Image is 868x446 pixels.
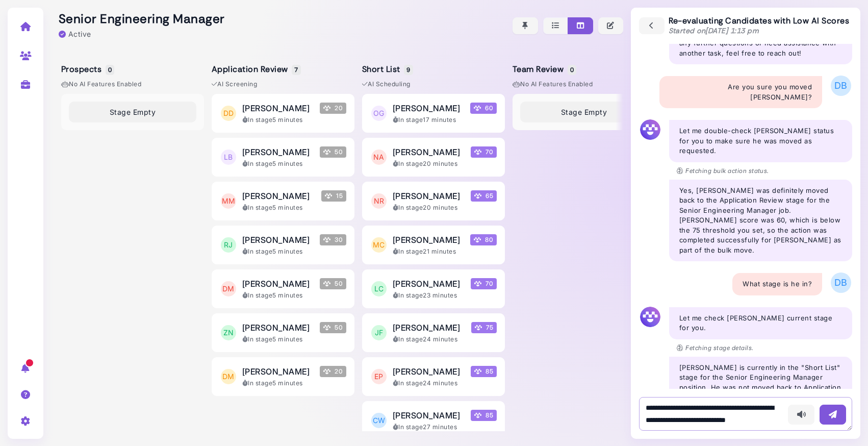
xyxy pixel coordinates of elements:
[212,313,354,352] button: ZN [PERSON_NAME] Megan Score 50 In stage5 minutes
[242,247,346,256] div: In stage 5 minutes
[371,106,387,121] span: OG
[393,291,497,300] div: In stage 23 minutes
[362,401,505,440] button: CW [PERSON_NAME] Megan Score 85 In stage27 minutes
[371,237,387,253] span: MC
[393,102,460,114] span: [PERSON_NAME]
[320,322,346,333] span: 50
[677,343,754,353] p: Fetching stage details.
[242,379,346,388] div: In stage 5 minutes
[320,234,346,245] span: 30
[212,226,354,264] button: RJ [PERSON_NAME] Megan Score 30 In stage5 minutes
[323,280,330,287] img: Megan Score
[362,182,505,220] button: NR [PERSON_NAME] Megan Score 65 In stage20 minutes
[561,107,607,117] span: Stage Empty
[371,193,387,209] span: NR
[393,247,497,256] div: In stage 21 minutes
[362,64,412,74] h5: Short List
[212,182,354,220] button: MM [PERSON_NAME] Megan Score 15 In stage5 minutes
[513,80,593,89] span: No AI Features enabled
[221,281,236,296] span: DM
[474,105,481,112] img: Megan Score
[371,369,387,384] span: EP
[474,148,481,156] img: Megan Score
[242,203,346,212] div: In stage 5 minutes
[474,192,481,200] img: Megan Score
[362,313,505,352] button: JF [PERSON_NAME] Megan Score 75 In stage24 minutes
[292,65,300,75] span: 7
[362,94,505,133] button: OG [PERSON_NAME] Megan Score 60 In stage17 minutes
[470,234,497,245] span: 80
[705,26,759,35] time: [DATE] 1:13 pm
[393,379,497,388] div: In stage 24 minutes
[659,76,822,108] div: Are you sure you moved [PERSON_NAME]?
[474,280,481,287] img: Megan Score
[474,368,481,375] img: Megan Score
[242,278,310,290] span: [PERSON_NAME]
[470,103,497,114] span: 60
[679,186,842,256] p: Yes, [PERSON_NAME] was definitely moved back to the Application Review stage for the Senior Engin...
[371,150,387,165] span: NA
[242,115,346,125] div: In stage 5 minutes
[393,159,497,168] div: In stage 20 minutes
[393,278,460,290] span: [PERSON_NAME]
[513,64,575,74] h5: Team Review
[393,365,460,378] span: [PERSON_NAME]
[393,409,460,422] span: [PERSON_NAME]
[320,103,346,114] span: 20
[679,313,842,333] p: Let me check [PERSON_NAME] current stage for you.
[221,237,236,253] span: RJ
[471,366,497,377] span: 85
[568,65,576,75] span: 0
[475,324,482,331] img: Megan Score
[59,29,91,39] div: Active
[474,236,481,243] img: Megan Score
[393,321,460,334] span: [PERSON_NAME]
[669,26,759,35] span: Started on
[61,64,113,74] h5: Prospects
[242,291,346,300] div: In stage 5 minutes
[471,410,497,421] span: 85
[212,94,354,133] button: DD [PERSON_NAME] Megan Score 20 In stage5 minutes
[362,138,505,177] button: NA [PERSON_NAME] Megan Score 70 In stage20 minutes
[371,413,387,428] span: CW
[393,146,460,158] span: [PERSON_NAME]
[471,146,497,158] span: 70
[212,138,354,177] button: LB [PERSON_NAME] Megan Score 50 In stage5 minutes
[679,126,842,156] p: Let me double-check [PERSON_NAME] status for you to make sure he was moved as requested.
[404,65,413,75] span: 9
[321,190,346,202] span: 15
[106,65,114,75] span: 0
[320,278,346,289] span: 50
[221,150,236,165] span: LB
[371,325,387,340] span: JF
[393,234,460,246] span: [PERSON_NAME]
[242,321,310,334] span: [PERSON_NAME]
[212,80,257,89] span: AI Screening
[221,106,236,121] span: DD
[732,273,822,295] div: What stage is he in?
[393,190,460,202] span: [PERSON_NAME]
[393,203,497,212] div: In stage 20 minutes
[323,148,330,156] img: Megan Score
[242,234,310,246] span: [PERSON_NAME]
[362,269,505,308] button: LC [PERSON_NAME] Megan Score 70 In stage23 minutes
[679,363,842,413] p: [PERSON_NAME] is currently in the "Short List" stage for the Senior Engineering Manager position....
[212,269,354,308] button: DM [PERSON_NAME] Megan Score 50 In stage5 minutes
[221,325,236,340] span: ZN
[474,412,481,419] img: Megan Score
[669,16,850,36] div: Re-evaluating Candidates with Low AI Scores
[325,192,332,200] img: Megan Score
[110,107,156,117] span: Stage Empty
[320,366,346,377] span: 20
[242,365,310,378] span: [PERSON_NAME]
[242,190,310,202] span: [PERSON_NAME]
[242,335,346,344] div: In stage 5 minutes
[362,80,411,89] span: AI Scheduling
[323,105,330,112] img: Megan Score
[323,368,330,375] img: Megan Score
[362,357,505,396] button: EP [PERSON_NAME] Megan Score 85 In stage24 minutes
[323,324,330,331] img: Megan Score
[320,146,346,158] span: 50
[61,80,141,89] span: No AI Features enabled
[212,64,299,74] h5: Application Review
